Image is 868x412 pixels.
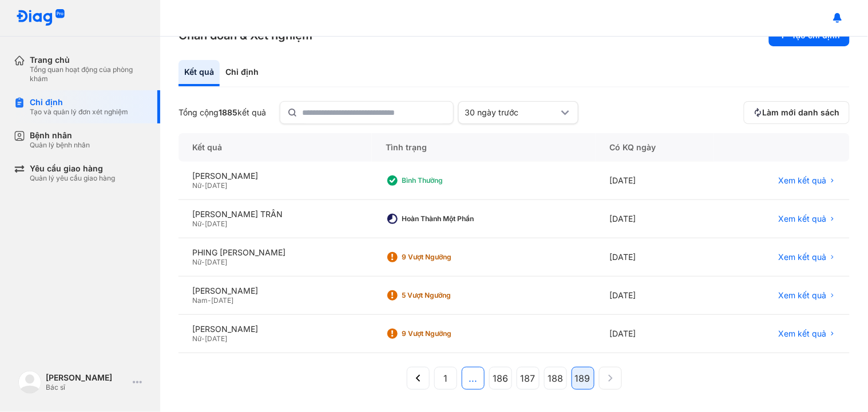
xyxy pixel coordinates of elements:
span: Xem kết quả [779,290,827,301]
div: Chỉ định [30,97,128,107]
button: Làm mới danh sách [744,101,850,124]
span: Làm mới danh sách [763,107,840,118]
div: 30 ngày trước [465,107,558,118]
div: Chỉ định [220,60,264,86]
div: Tạo và quản lý đơn xét nghiệm [30,107,128,117]
div: [DATE] [596,315,714,353]
div: Tình trạng [372,133,596,162]
div: Kết quả [179,60,220,86]
span: - [208,296,211,305]
span: - [201,258,205,266]
img: logo [16,9,65,27]
span: [DATE] [205,181,227,190]
span: 186 [493,371,508,385]
div: Yêu cầu giao hàng [30,163,115,174]
button: 186 [489,367,512,390]
button: 188 [544,367,567,390]
span: - [201,334,205,343]
div: [PERSON_NAME] [192,286,358,296]
span: 188 [548,371,563,385]
div: [DATE] [596,238,714,277]
div: Tổng quan hoạt động của phòng khám [30,65,146,83]
div: Trang chủ [30,55,146,65]
span: Nam [192,296,208,305]
div: Kết quả [179,133,372,162]
img: logo [18,371,41,394]
span: - [201,219,205,228]
div: Có KQ ngày [596,133,714,162]
div: 5 Vượt ngưỡng [402,291,493,300]
div: 9 Vượt ngưỡng [402,253,493,262]
div: Quản lý yêu cầu giao hàng [30,174,115,183]
div: [DATE] [596,200,714,238]
div: Quản lý bệnh nhân [30,141,90,150]
span: 1885 [219,107,237,117]
span: Nữ [192,258,201,266]
div: [PERSON_NAME] [46,373,128,383]
span: 189 [575,371,590,385]
button: 189 [572,367,594,390]
span: [DATE] [205,258,227,266]
span: 187 [521,371,536,385]
div: Hoàn thành một phần [402,214,493,223]
div: 9 Vượt ngưỡng [402,329,493,338]
span: Nữ [192,181,201,190]
span: [DATE] [205,219,227,228]
button: 187 [517,367,540,390]
div: [PERSON_NAME] [192,324,358,334]
button: 1 [434,367,457,390]
span: Xem kết quả [779,214,827,224]
button: ... [462,367,485,390]
div: [DATE] [596,277,714,315]
div: [DATE] [596,162,714,200]
span: ... [469,371,477,385]
span: [DATE] [211,296,233,305]
span: - [201,181,205,190]
span: Nữ [192,334,201,343]
span: 1 [443,371,447,385]
span: Xem kết quả [779,175,827,186]
div: [PERSON_NAME] TRÂN [192,209,358,219]
div: Bác sĩ [46,383,128,392]
span: Xem kết quả [779,252,827,262]
div: Bệnh nhân [30,130,90,141]
div: Bình thường [402,176,493,185]
div: Tổng cộng kết quả [179,107,266,118]
span: Xem kết quả [779,329,827,339]
div: PHING [PERSON_NAME] [192,247,358,258]
span: Nữ [192,219,201,228]
span: [DATE] [205,334,227,343]
div: [PERSON_NAME] [192,171,358,181]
